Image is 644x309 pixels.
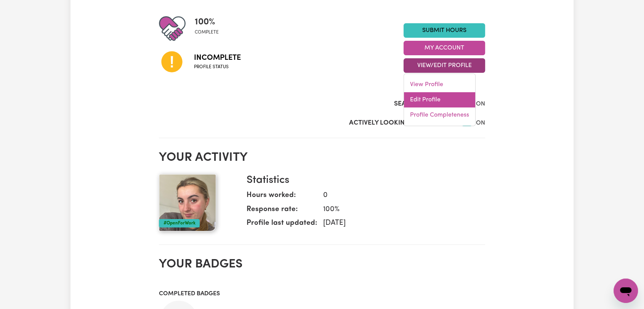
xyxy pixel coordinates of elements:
h2: Your badges [159,257,485,272]
button: My Account [404,41,485,55]
span: Profile status [194,64,241,70]
dd: 100 % [317,204,479,215]
dt: Profile last updated: [247,218,317,232]
div: #OpenForWork [159,219,200,227]
span: Incomplete [194,52,241,64]
iframe: Button to launch messaging window [614,279,638,303]
button: View/Edit Profile [404,58,485,73]
span: complete [195,29,219,36]
label: Actively Looking for Clients [349,118,452,128]
h2: Your activity [159,150,485,165]
label: Search Visibility [394,99,452,109]
div: Profile completeness: 100% [195,15,225,42]
dd: [DATE] [317,218,479,229]
img: Your profile picture [159,174,216,231]
span: 100 % [195,15,219,29]
h3: Completed badges [159,290,485,298]
a: View Profile [404,77,475,92]
h3: Statistics [247,174,479,187]
a: Edit Profile [404,92,475,107]
span: ON [476,101,485,107]
span: ON [476,120,485,126]
a: Submit Hours [404,23,485,38]
dt: Hours worked: [247,190,317,204]
a: Profile Completeness [404,107,475,123]
dd: 0 [317,190,479,201]
div: View/Edit Profile [404,74,476,126]
dt: Response rate: [247,204,317,218]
